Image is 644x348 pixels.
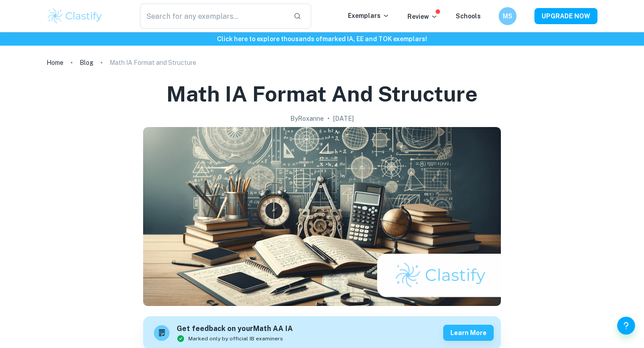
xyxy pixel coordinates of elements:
[140,4,286,29] input: Search for any exemplars...
[499,7,517,25] button: MS
[534,8,597,24] button: UPGRADE NOW
[47,56,64,69] a: Home
[348,11,390,21] p: Exemplars
[2,34,642,44] h6: Click here to explore thousands of marked IA, EE and TOK exemplars !
[407,12,438,21] p: Review
[188,335,283,343] span: Marked only by official IB examiners
[110,58,196,68] p: Math IA Format and Structure
[327,114,330,123] p: •
[333,114,354,123] h2: [DATE]
[166,80,478,108] h1: Math IA Format and Structure
[47,7,103,25] img: Clastify logo
[80,56,93,69] a: Blog
[177,323,293,335] h6: Get feedback on your Math AA IA
[617,317,635,335] button: Help and Feedback
[443,325,494,341] button: Learn more
[290,114,324,123] h2: By Roxanne
[143,127,501,306] img: Math IA Format and Structure cover image
[503,11,513,21] h6: MS
[456,13,481,20] a: Schools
